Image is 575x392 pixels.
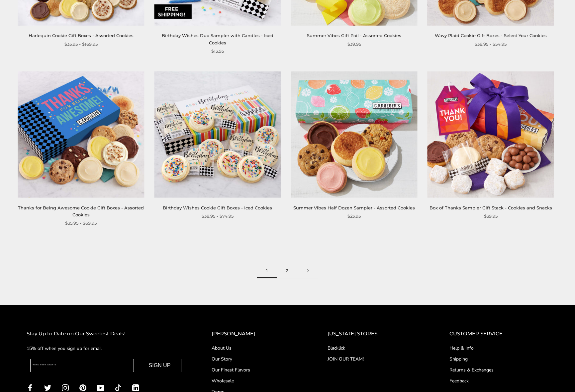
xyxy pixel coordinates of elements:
[328,330,423,338] h2: [US_STATE] STORES
[163,205,272,210] a: Birthday Wishes Cookie Gift Boxes - Iced Cookies
[29,33,134,38] a: Harlequin Cookie Gift Boxes - Assorted Cookies
[484,213,498,220] span: $39.95
[328,345,423,352] a: Blacklick
[30,359,134,372] input: Enter your email
[307,33,401,38] a: Summer Vibes Gift Pail - Assorted Cookies
[347,213,361,220] span: $23.95
[97,384,104,391] a: YouTube
[65,220,97,227] span: $35.95 - $69.95
[27,384,34,391] a: Facebook
[347,41,361,48] span: $39.95
[449,366,548,373] a: Returns & Exchanges
[449,330,548,338] h2: CUSTOMER SERVICE
[211,48,224,55] span: $13.95
[435,33,547,38] a: Wavy Plaid Cookie Gift Boxes - Select Your Cookies
[449,356,548,363] a: Shipping
[115,384,122,391] a: TikTok
[18,71,144,197] img: Thanks for Being Awesome Cookie Gift Boxes - Assorted Cookies
[62,384,69,391] a: Instagram
[27,330,185,338] h2: Stay Up to Date on Our Sweetest Deals!
[212,330,301,338] h2: [PERSON_NAME]
[27,345,185,352] p: 15% off when you sign up for email
[291,71,417,197] img: Summer Vibes Half Dozen Sampler - Assorted Cookies
[449,377,548,384] a: Feedback
[298,263,318,278] a: Next page
[162,33,273,45] a: Birthday Wishes Duo Sampler with Candles - Iced Cookies
[18,205,144,217] a: Thanks for Being Awesome Cookie Gift Boxes - Assorted Cookies
[138,359,182,372] button: SIGN UP
[212,377,301,384] a: Wholesale
[154,71,281,197] img: Birthday Wishes Cookie Gift Boxes - Iced Cookies
[291,71,418,197] a: Summer Vibes Half Dozen Sampler - Assorted Cookies
[277,263,298,278] a: 2
[132,384,139,391] a: LinkedIn
[212,366,301,373] a: Our Finest Flavors
[212,356,301,363] a: Our Story
[475,41,507,48] span: $38.95 - $54.95
[212,345,301,352] a: About Us
[5,367,69,387] iframe: Sign Up via Text for Offers
[257,263,277,278] span: 1
[449,345,548,352] a: Help & Info
[202,213,234,220] span: $38.95 - $74.95
[430,205,552,210] a: Box of Thanks Sampler Gift Stack - Cookies and Snacks
[44,384,51,391] a: Twitter
[328,356,423,363] a: JOIN OUR TEAM!
[428,71,554,197] img: Box of Thanks Sampler Gift Stack - Cookies and Snacks
[64,41,98,48] span: $35.95 - $169.95
[293,205,415,210] a: Summer Vibes Half Dozen Sampler - Assorted Cookies
[79,384,86,391] a: Pinterest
